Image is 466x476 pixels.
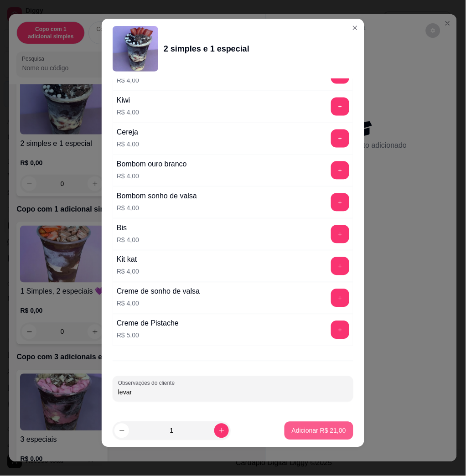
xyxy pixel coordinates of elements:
[117,254,139,265] div: Kit kat
[331,98,349,116] button: add
[117,159,187,170] div: Bombom ouro branco
[117,318,179,329] div: Creme de Pistache
[114,424,129,438] button: decrease-product-quantity
[117,191,197,202] div: Bombom sonho de valsa
[117,76,145,85] p: R$ 4,00
[117,127,139,138] div: Cereja
[285,422,353,440] button: Adicionar R$ 21,00
[331,193,349,212] button: add
[117,203,197,212] p: R$ 4,00
[331,257,349,275] button: add
[117,299,200,308] p: R$ 4,00
[117,171,187,181] p: R$ 4,00
[118,379,178,387] label: Observações do cliente
[117,140,139,149] p: R$ 4,00
[214,424,229,438] button: increase-product-quantity
[348,21,362,35] button: Close
[118,388,348,397] input: Observações do cliente
[331,289,349,307] button: add
[164,42,249,55] div: 2 simples e 1 especial
[113,26,158,72] img: product-image
[117,331,179,340] p: R$ 5,00
[117,108,139,117] p: R$ 4,00
[117,286,200,297] div: Creme de sonho de valsa
[331,321,349,339] button: add
[117,235,139,244] p: R$ 4,00
[331,161,349,180] button: add
[117,267,139,276] p: R$ 4,00
[117,95,139,106] div: Kiwi
[331,225,349,243] button: add
[117,222,139,233] div: Bis
[292,426,346,435] p: Adicionar R$ 21,00
[331,129,349,148] button: add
